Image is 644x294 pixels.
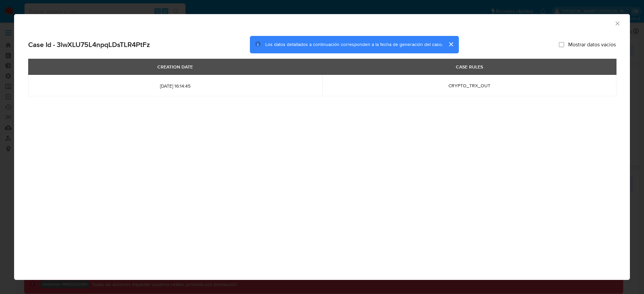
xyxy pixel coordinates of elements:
span: [DATE] 16:14:45 [36,83,314,89]
div: CREATION DATE [153,61,197,72]
span: Los datos detallados a continuación corresponden a la fecha de generación del caso. [265,41,443,48]
span: CRYPTO_TRX_OUT [448,82,490,89]
div: CASE RULES [452,61,487,72]
button: Cerrar ventana [614,20,620,26]
span: Mostrar datos vacíos [568,41,616,48]
h2: Case Id - 3lwXLU75L4npqLDsTLR4PtFz [28,40,150,49]
div: closure-recommendation-modal [14,14,630,280]
input: Mostrar datos vacíos [559,42,564,47]
button: cerrar [443,36,459,52]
